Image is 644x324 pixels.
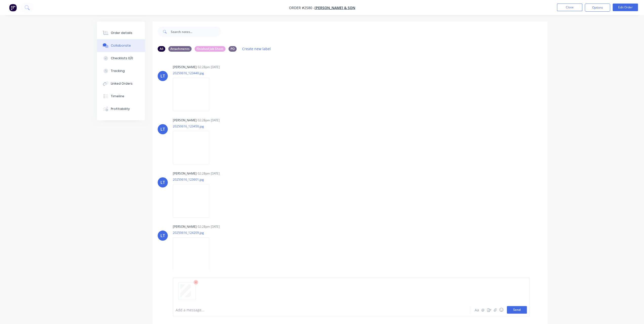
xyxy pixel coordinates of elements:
[507,306,527,314] button: Send
[111,56,133,61] div: Checklists 0/0
[111,94,124,99] div: Timeline
[480,307,486,313] button: @
[160,179,165,185] div: LT
[198,171,220,176] div: 02:28pm [DATE]
[173,171,197,176] div: [PERSON_NAME]
[240,45,274,52] button: Create new label
[97,90,145,103] button: Timeline
[613,4,638,11] button: Edit Order
[498,307,504,313] button: ☺
[111,43,131,48] div: Collaborate
[97,103,145,115] button: Profitability
[198,118,220,123] div: 02:28pm [DATE]
[9,4,17,11] img: Factory
[315,5,355,10] a: [PERSON_NAME] & Son
[173,124,214,128] p: 20250616_123450.jpg
[160,126,165,132] div: LT
[173,65,197,69] div: [PERSON_NAME]
[198,224,220,229] div: 02:28pm [DATE]
[97,77,145,90] button: Linked Orders
[228,46,237,52] div: PO
[160,233,165,239] div: LT
[97,65,145,77] button: Tracking
[171,27,221,37] input: Search notes...
[173,231,214,235] p: 20250616_124209.jpg
[585,4,610,12] button: Options
[173,71,214,75] p: 20250616_123440.jpg
[160,73,165,79] div: LT
[111,107,130,111] div: Profitability
[474,307,480,313] button: Aa
[289,5,315,10] span: Order #2580 -
[168,46,192,52] div: Attachments
[173,224,197,229] div: [PERSON_NAME]
[97,52,145,65] button: Checklists 0/0
[158,46,165,52] div: All
[557,4,582,11] button: Close
[173,118,197,123] div: [PERSON_NAME]
[97,27,145,39] button: Order details
[97,39,145,52] button: Collaborate
[173,177,214,182] p: 20250616_123601.jpg
[111,31,132,35] div: Order details
[198,65,220,69] div: 02:28pm [DATE]
[111,81,133,86] div: Linked Orders
[195,46,225,52] div: Finished Job Sheet
[111,69,125,73] div: Tracking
